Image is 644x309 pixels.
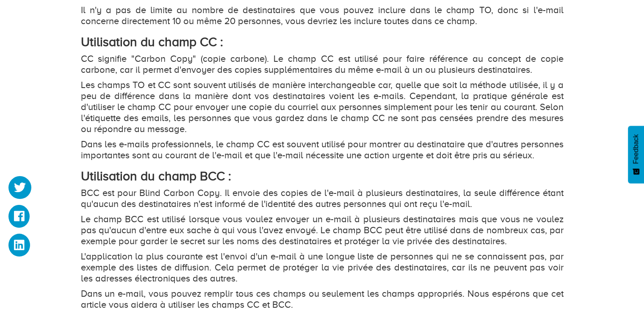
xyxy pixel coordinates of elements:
strong: Utilisation du champ BCC : [81,169,231,183]
p: BCC est pour Blind Carbon Copy. Il envoie des copies de l'e-mail à plusieurs destinataires, la se... [81,188,564,210]
p: Le champ BCC est utilisé lorsque vous voulez envoyer un e-mail à plusieurs destinataires mais que... [81,214,564,247]
p: Les champs TO et CC sont souvent utilisés de manière interchangeable car, quelle que soit la méth... [81,80,564,135]
p: Dans les e-mails professionnels, le champ CC est souvent utilisé pour montrer au destinataire que... [81,139,564,161]
p: L'application la plus courante est l'envoi d'un e-mail à une longue liste de personnes qui ne se ... [81,251,564,284]
strong: Utilisation du champ CC : [81,35,223,49]
button: Feedback - Afficher l’enquête [628,126,644,183]
p: CC signifie "Carbon Copy" (copie carbone). Le champ CC est utilisé pour faire référence au concep... [81,53,564,75]
p: Il n'y a pas de limite au nombre de destinataires que vous pouvez inclure dans le champ TO, donc ... [81,5,564,27]
span: Feedback [632,134,640,164]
